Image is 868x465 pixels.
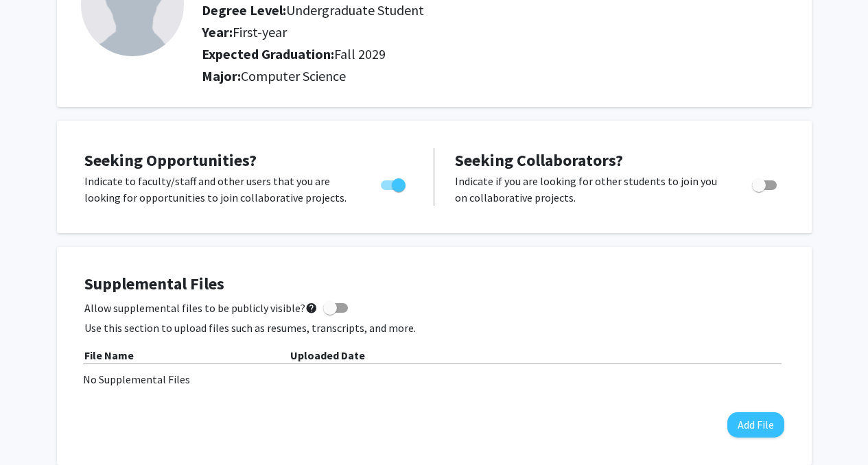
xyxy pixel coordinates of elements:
h2: Major: [202,68,787,84]
p: Indicate to faculty/staff and other users that you are looking for opportunities to join collabor... [84,173,355,206]
b: File Name [84,348,134,362]
span: Allow supplemental files to be publicly visible? [84,300,318,316]
mat-icon: help [305,300,318,316]
div: No Supplemental Files [83,371,786,387]
div: Toggle [375,173,413,193]
iframe: Chat [10,403,58,455]
p: Indicate if you are looking for other students to join you on collaborative projects. [455,173,726,206]
span: Seeking Opportunities? [84,150,257,171]
h2: Year: [202,24,734,40]
h4: Supplemental Files [84,274,784,294]
div: Toggle [747,173,784,193]
span: First-year [233,23,287,40]
button: Add File [727,412,784,438]
h2: Degree Level: [202,2,734,19]
span: Seeking Collaborators? [455,150,623,171]
b: Uploaded Date [290,348,365,362]
span: Fall 2029 [334,45,386,62]
span: Undergraduate Student [286,1,424,19]
p: Use this section to upload files such as resumes, transcripts, and more. [84,320,784,336]
span: Computer Science [241,67,346,84]
h2: Expected Graduation: [202,46,734,62]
